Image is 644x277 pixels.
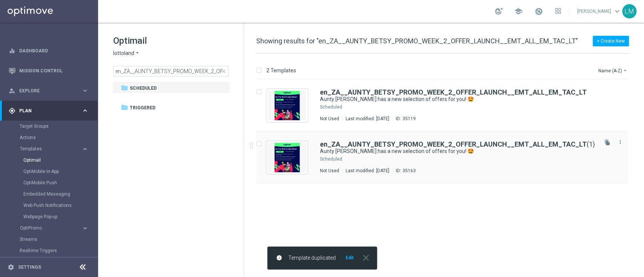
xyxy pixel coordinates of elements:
button: Name (A-Z)arrow_drop_down [598,66,629,75]
div: Templates [20,147,81,151]
i: info [276,255,282,261]
b: en_ZA__AUNTY_BETSY_PROMO_WEEK_2_OFFER_LAUNCH__EMT_ALL_EM_TAC_LT [320,88,587,96]
div: ID: [392,116,416,122]
i: keyboard_arrow_right [81,107,89,114]
div: Press SPACE to select this row. [249,80,642,132]
span: Explore [19,89,81,93]
button: + Create New [593,36,629,46]
span: Template duplicated [288,255,336,261]
input: Search Template [113,66,229,77]
div: Aunty Betsy has a new selection of offers for you! 🤩 [320,96,596,103]
a: Web Push Notifications [23,202,78,208]
i: file_copy [604,139,610,145]
div: Streams [20,234,97,245]
div: LM [622,4,636,18]
a: Webpage Pop-up [23,214,78,220]
a: OptiMobile Push [23,180,78,186]
i: keyboard_arrow_right [81,225,89,232]
div: Scheduled [343,104,596,110]
i: arrow_drop_down [134,50,140,57]
button: gps_fixed Plan keyboard_arrow_right [8,108,89,114]
div: Mission Control [8,68,89,74]
a: Aunty [PERSON_NAME] has a new selection of offers for you! 🤩 [320,96,579,103]
div: Scheduled [320,156,342,162]
button: lottoland arrow_drop_down [113,50,140,57]
i: settings [8,264,14,271]
a: Mission Control [19,61,89,81]
a: en_ZA__AUNTY_BETSY_PROMO_WEEK_2_OFFER_LAUNCH__EMT_ALL_EM_TAC_LT(1) [320,141,595,148]
span: close [221,68,227,74]
img: 35163.jpeg [268,143,306,172]
span: Scheduled [130,85,157,92]
button: Templates keyboard_arrow_right [20,146,89,152]
a: OptiMobile In-App [23,168,78,174]
button: more_vert [616,138,624,147]
div: Scheduled [320,104,342,110]
div: Dashboard [9,41,89,61]
div: OptiPromo [20,222,97,234]
span: Showing results for "en_ZA__AUNTY_BETSY_PROMO_WEEK_2_OFFER_LAUNCH__EMT_ALL_EM_TAC_LT" [256,37,578,45]
div: Press SPACE to select this row. [249,132,642,184]
div: Webpage Pop-up [23,211,97,222]
i: more_vert [617,139,623,145]
div: OptiPromo keyboard_arrow_right [20,225,89,231]
div: Realtime Triggers [20,245,97,256]
a: Streams [20,236,78,242]
i: folder [121,84,128,92]
a: en_ZA__AUNTY_BETSY_PROMO_WEEK_2_OFFER_LAUNCH__EMT_ALL_EM_TAC_LT [320,89,587,96]
a: Embedded Messaging [23,191,78,197]
span: Plan [19,109,81,113]
button: Edit [345,255,354,261]
span: lottoland [113,50,134,57]
button: close [360,255,371,261]
div: Web Push Notifications [23,200,97,211]
i: arrow_drop_down [622,67,628,73]
i: equalizer [9,47,15,54]
button: equalizer Dashboard [8,48,89,54]
span: Triggered [130,104,155,111]
div: Last modified: [DATE] [343,168,392,174]
div: Plan [9,107,81,114]
span: keyboard_arrow_down [613,7,621,15]
div: Not Used [320,116,339,122]
b: en_ZA__AUNTY_BETSY_PROMO_WEEK_2_OFFER_LAUNCH__EMT_ALL_EM_TAC_LT [320,140,587,148]
a: Target Groups [20,123,78,129]
div: Optimail [23,155,97,166]
div: ID: [392,168,416,174]
a: Optimail [23,157,78,163]
a: Actions [20,135,78,141]
i: person_search [9,87,15,94]
div: 35119 [403,116,416,122]
i: keyboard_arrow_right [81,87,89,94]
div: Last modified: [DATE] [343,116,392,122]
a: [PERSON_NAME]keyboard_arrow_down [576,6,622,17]
i: gps_fixed [9,107,15,114]
span: school [514,7,523,15]
span: Templates [20,147,74,151]
div: Not Used [320,168,339,174]
a: Settings [18,265,41,269]
i: keyboard_arrow_right [81,145,89,153]
h1: Optimail [113,35,229,47]
div: Explore [9,87,81,94]
div: Mission Control [9,61,89,81]
div: 35163 [403,168,416,174]
div: Embedded Messaging [23,188,97,200]
i: folder [121,104,128,111]
div: Templates [20,143,97,222]
div: person_search Explore keyboard_arrow_right [8,88,89,94]
span: OptiPromo [20,226,74,230]
div: Target Groups [20,121,97,132]
p: 2 Templates [266,67,296,74]
div: Aunty Betsy has a new selection of offers for you! 🤩 [320,148,596,155]
a: Aunty [PERSON_NAME] has a new selection of offers for you! 🤩 [320,148,579,155]
a: Dashboard [19,41,89,61]
i: close [361,253,371,263]
button: file_copy [603,138,612,147]
img: 35119.jpeg [268,91,306,120]
div: Scheduled [343,156,596,162]
div: OptiMobile Push [23,177,97,188]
